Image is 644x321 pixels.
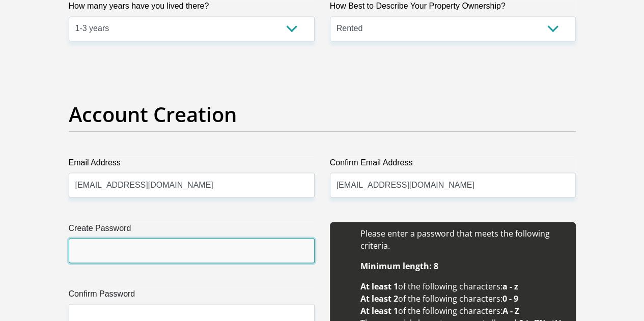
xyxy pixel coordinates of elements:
[330,16,576,41] select: Please select a value
[69,156,315,172] label: Email Address
[360,260,438,271] b: Minimum length: 8
[360,280,398,291] b: At least 1
[502,293,518,304] b: 0 - 9
[69,172,315,197] input: Email Address
[69,222,315,238] label: Create Password
[360,305,398,316] b: At least 1
[502,280,518,291] b: a - z
[330,156,576,172] label: Confirm Email Address
[69,238,315,263] input: Create Password
[360,304,566,316] li: of the following characters:
[69,102,576,127] h2: Account Creation
[69,287,315,304] label: Confirm Password
[360,227,566,251] li: Please enter a password that meets the following criteria.
[360,280,566,292] li: of the following characters:
[360,293,398,304] b: At least 2
[502,305,519,316] b: A - Z
[330,172,576,197] input: Confirm Email Address
[69,16,315,41] select: Please select a value
[360,292,566,304] li: of the following characters:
